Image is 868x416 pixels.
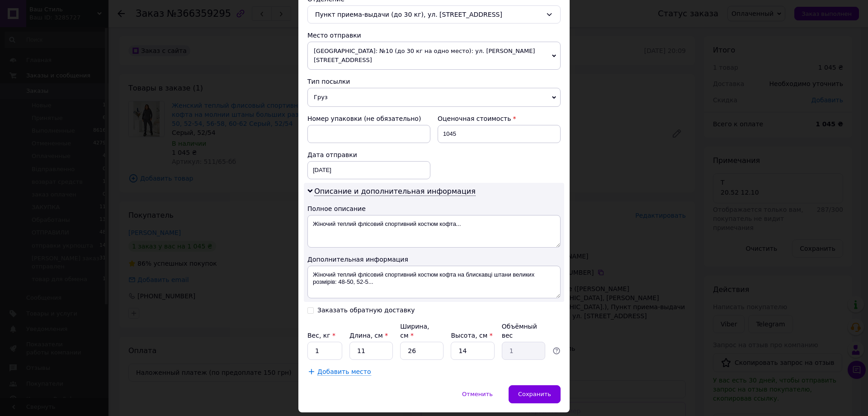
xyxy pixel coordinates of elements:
[307,150,430,159] div: Дата отправки
[349,332,388,339] label: Длина, см
[307,88,561,107] span: Груз
[307,78,350,85] span: Тип посылки
[307,204,561,213] div: Полное описание
[307,5,561,24] div: Пункт приема-выдачи (до 30 кг), ул. [STREET_ADDRESS]
[502,322,545,340] div: Объёмный вес
[317,368,371,376] span: Добавить место
[400,323,429,339] label: Ширина, см
[518,391,551,397] span: Сохранить
[307,42,561,70] span: [GEOGRAPHIC_DATA]: №10 (до 30 кг на одно место): ул. [PERSON_NAME][STREET_ADDRESS]
[314,187,476,196] span: Описание и дополнительная информация
[317,306,415,314] div: Заказать обратную доставку
[307,32,361,39] span: Место отправки
[438,114,561,123] div: Оценочная стоимость
[307,114,430,123] div: Номер упаковки (не обязательно)
[307,332,335,339] label: Вес, кг
[307,266,561,298] textarea: Жіночий теплий флісовий спортивний костюм кофта на блискавці штани великих розмірів: 48-50, 52-5...
[451,332,492,339] label: Высота, см
[462,391,493,397] span: Отменить
[307,215,561,248] textarea: Жіночий теплий флісовий спортивний костюм кофта...
[307,255,561,264] div: Дополнительная информация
